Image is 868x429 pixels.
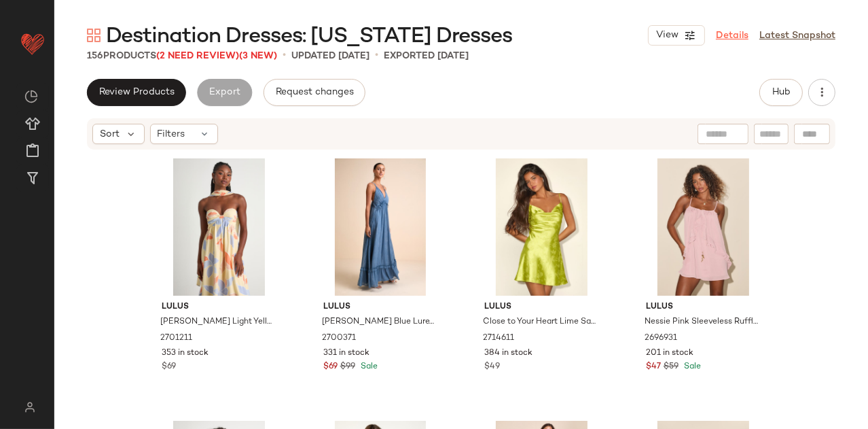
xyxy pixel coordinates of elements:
[772,87,791,98] span: Hub
[100,127,120,141] span: Sort
[473,158,610,296] img: 2714611_01_hero_2025-07-09.jpg
[158,127,185,141] span: Filters
[635,158,772,296] img: 2696931_05_side_2025-07-14.jpg
[283,48,286,64] span: •
[375,48,378,64] span: •
[483,316,598,328] span: Close to Your Heart Lime Satin Jacquard Cowl Slip Dress
[646,361,661,373] span: $47
[19,30,46,57] img: heart_red.DM2ytmEG.svg
[759,29,835,43] a: Latest Snapshot
[98,87,175,98] span: Review Products
[87,51,103,61] span: 156
[239,51,277,61] span: (3 New)
[645,332,677,345] span: 2696931
[322,332,356,345] span: 2700371
[312,158,449,296] img: 2700371_01_hero_2025-07-14.jpg
[87,79,186,106] button: Review Products
[340,361,355,373] span: $99
[664,361,679,373] span: $59
[384,49,469,63] p: Exported [DATE]
[358,362,378,371] span: Sale
[291,49,369,63] p: updated [DATE]
[24,90,38,103] img: svg%3e
[484,347,532,360] span: 384 in stock
[646,301,761,313] span: Lulus
[87,29,101,42] img: svg%3e
[759,79,803,106] button: Hub
[645,316,759,328] span: Nessie Pink Sleeveless Ruffled Mini Dress
[160,316,275,328] span: [PERSON_NAME] Light Yellow Leaf Print Midi Dress and Scarf Set
[162,361,176,373] span: $69
[151,158,287,296] img: 2701211_01_hero_2025-08-01.jpg
[484,301,599,313] span: Lulus
[323,361,338,373] span: $69
[162,301,276,313] span: Lulus
[16,402,43,413] img: svg%3e
[646,347,693,360] span: 201 in stock
[160,332,192,345] span: 2701211
[484,361,500,373] span: $49
[106,23,513,50] span: Destination Dresses: [US_STATE] Dresses
[162,347,209,360] span: 353 in stock
[323,347,369,360] span: 331 in stock
[716,29,748,43] a: Details
[681,362,701,371] span: Sale
[322,316,437,328] span: [PERSON_NAME] Blue Lurex Ruffled Maxi Dress
[156,51,239,61] span: (2 Need Review)
[655,30,679,41] span: View
[483,332,514,345] span: 2714611
[648,25,705,46] button: View
[87,49,277,63] div: Products
[323,301,438,313] span: Lulus
[264,79,365,106] button: Request changes
[275,87,354,98] span: Request changes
